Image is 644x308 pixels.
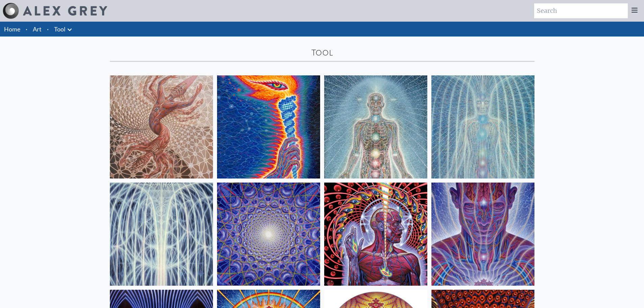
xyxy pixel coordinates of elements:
[33,24,42,34] a: Art
[23,22,30,37] li: ·
[4,25,20,33] a: Home
[431,183,534,286] img: Mystic Eye, 2018, Alex Grey
[54,24,66,34] a: Tool
[44,22,51,37] li: ·
[110,47,534,58] div: Tool
[534,3,628,18] input: Search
